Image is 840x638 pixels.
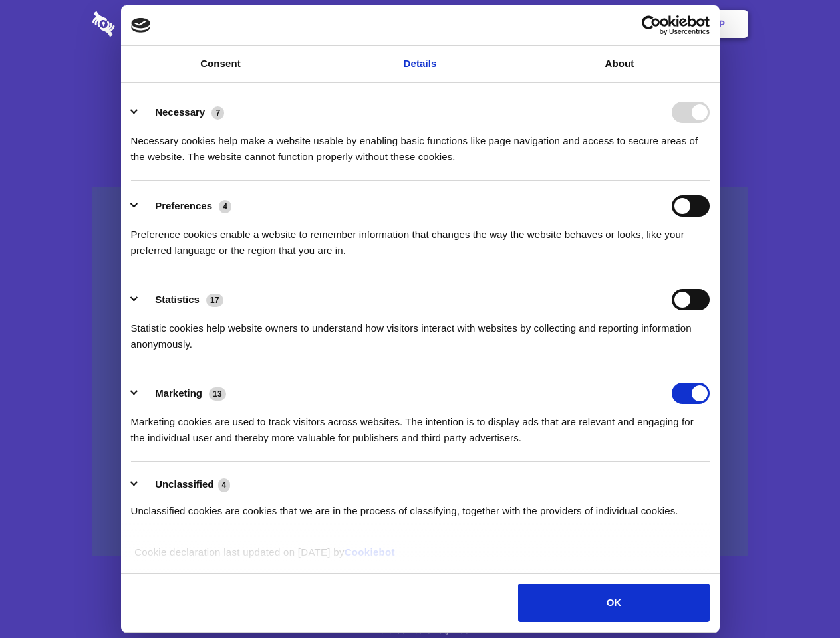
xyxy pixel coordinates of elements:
div: Preference cookies enable a website to remember information that changes the way the website beha... [131,217,710,259]
a: Details [321,46,520,82]
label: Statistics [155,294,200,305]
a: Consent [121,46,321,82]
label: Marketing [155,387,202,399]
img: logo-wordmark-white-trans-d4663122ce5f474addd5e946df7df03e33cb6a1c49d2221995e7729f52c070b2.svg [92,11,206,37]
button: Unclassified (4) [131,477,239,493]
label: Preferences [155,200,212,211]
img: logo [131,18,151,33]
div: Unclassified cookies are cookies that we are in the process of classifying, together with the pro... [131,493,710,519]
h1: Eliminate Slack Data Loss. [92,60,748,108]
a: Contact [539,3,601,45]
span: 4 [219,200,231,213]
span: 17 [206,294,223,307]
button: Statistics (17) [131,289,232,310]
span: 4 [218,478,231,492]
button: Necessary (7) [131,102,233,123]
span: 7 [211,106,224,120]
button: Preferences (4) [131,195,240,217]
div: Cookie declaration last updated on [DATE] by [124,544,716,570]
button: OK [518,584,709,622]
div: Statistic cookies help website owners to understand how visitors interact with websites by collec... [131,310,710,352]
a: Wistia video thumbnail [92,187,748,556]
iframe: Drift Widget Chat Controller [773,572,824,622]
a: Login [603,3,661,45]
button: Marketing (13) [131,383,235,404]
a: Cookiebot [345,546,395,558]
a: Usercentrics Cookiebot - opens in a new window [593,15,710,35]
a: About [520,46,720,82]
div: Necessary cookies help make a website usable by enabling basic functions like page navigation and... [131,123,710,165]
div: Marketing cookies are used to track visitors across websites. The intention is to display ads tha... [131,404,710,446]
label: Necessary [155,106,205,118]
span: 13 [209,387,226,401]
h4: Auto-redaction of sensitive data, encrypted data sharing and self-destructing private chats. Shar... [92,121,748,165]
a: Pricing [390,3,448,45]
